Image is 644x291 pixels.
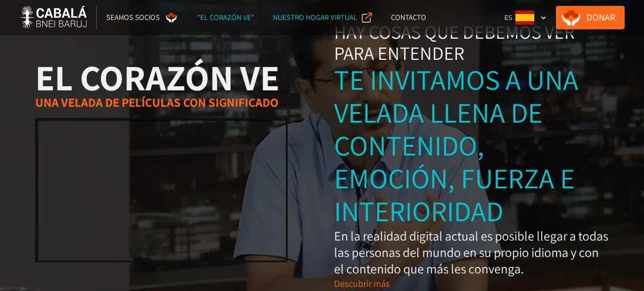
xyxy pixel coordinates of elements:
a: Contacto [382,6,436,29]
a: "El corazón ve" [188,6,264,29]
p: En la realidad digital actual es posible llegar a todas las personas del mundo en su propio idiom... [334,228,609,277]
div: Hay cosas que debemos ver para entender [334,21,609,63]
h1: El corazón ve [35,59,288,96]
div: ES [500,6,551,29]
iframe: YouTube video player [37,120,286,260]
div: SEAMOS SOCIOS [106,12,160,23]
div: ES [504,12,512,23]
div: Contacto [391,12,426,23]
div: Te invitamos a una velada llena de contenido, emoción, fuerza e interioridad [334,63,609,228]
div: NUESTRO HOGAR VIRTUAL [273,12,357,23]
h2: Una velada de películas con significado [35,96,288,109]
div: Descubrir más [334,278,390,290]
a: Donar [556,6,625,29]
a: NUESTRO HOGAR VIRTUAL [264,6,382,29]
a: SEAMOS SOCIOS [97,6,188,29]
div: "El corazón ve" [197,12,254,23]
